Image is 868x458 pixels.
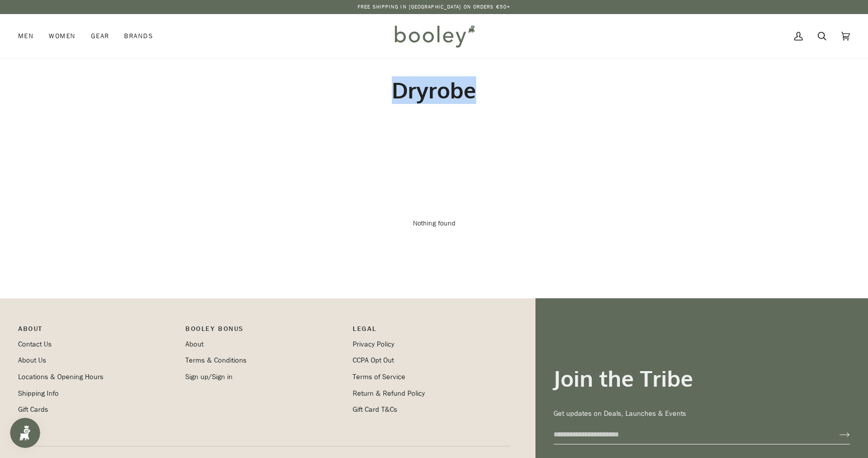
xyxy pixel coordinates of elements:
span: Men [18,31,34,41]
p: Get updates on Deals, Launches & Events [554,408,850,419]
a: Women [41,14,83,58]
a: Men [18,14,41,58]
p: Free Shipping in [GEOGRAPHIC_DATA] on Orders €50+ [358,3,510,11]
a: Gift Card T&Cs [353,405,397,414]
p: Pipeline_Footer Main [18,323,175,339]
a: About Us [18,356,46,365]
input: your-email@example.com [554,425,823,444]
h1: Dryrobe [88,76,780,104]
h3: Join the Tribe [554,365,850,392]
p: Pipeline_Footer Sub [353,323,510,339]
a: About [185,339,203,349]
a: Return & Refund Policy [353,389,425,398]
a: Terms of Service [353,372,405,382]
span: Nothing found [413,218,456,228]
span: Brands [124,31,153,41]
a: Terms & Conditions [185,356,247,365]
p: Booley Bonus [185,323,343,339]
a: Contact Us [18,339,52,349]
a: Gear [83,14,117,58]
a: CCPA Opt Out [353,356,394,365]
a: Privacy Policy [353,339,394,349]
span: Women [49,31,75,41]
span: Gear [91,31,110,41]
iframe: Button to open loyalty program pop-up [10,418,40,448]
a: Sign up/Sign in [185,372,233,382]
a: Gift Cards [18,405,48,414]
a: Brands [117,14,161,58]
img: Booley [390,22,478,51]
a: Shipping Info [18,389,59,398]
a: Locations & Opening Hours [18,372,103,382]
button: Join [823,426,850,442]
